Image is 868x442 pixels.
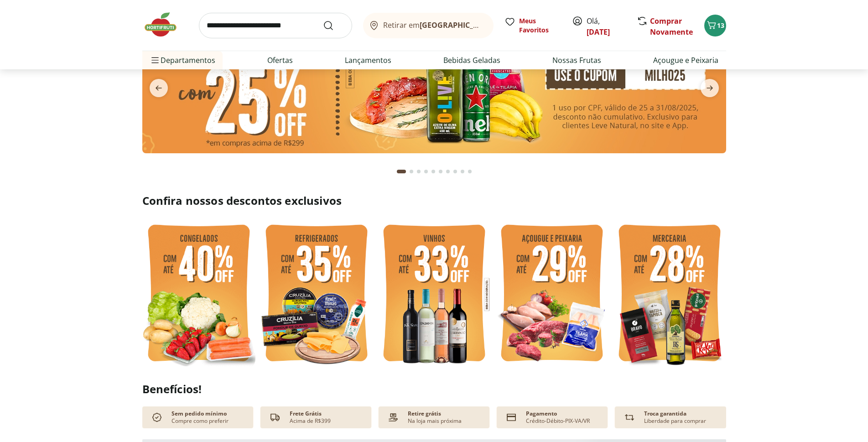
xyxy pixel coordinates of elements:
p: Na loja mais próxima [408,417,462,425]
p: Sem pedido mínimo [172,410,227,417]
button: Go to page 5 from fs-carousel [430,161,437,182]
p: Compre como preferir [172,417,229,425]
a: Comprar Novamente [650,16,693,37]
p: Frete Grátis [290,410,322,417]
img: check [150,410,164,425]
button: Go to page 9 from fs-carousel [459,161,466,182]
img: refrigerados [260,219,373,370]
button: Go to page 6 from fs-carousel [437,161,444,182]
span: 13 [717,21,724,30]
p: Troca garantida [644,410,686,417]
a: Açougue e Peixaria [653,55,718,66]
button: previous [142,79,175,97]
img: vinho [378,219,491,370]
img: payment [386,410,400,425]
input: search [199,13,352,38]
a: Nossas Frutas [552,55,601,66]
a: Lançamentos [345,55,391,66]
button: Go to page 4 from fs-carousel [422,161,430,182]
button: Carrinho [704,15,726,36]
p: Acima de R$399 [290,417,331,425]
span: Meus Favoritos [519,16,561,35]
span: Retirar em [383,21,484,29]
a: Ofertas [267,55,293,66]
p: Retire grátis [408,410,441,417]
button: Menu [150,49,161,71]
p: Pagamento [526,410,557,417]
button: Go to page 3 from fs-carousel [415,161,422,182]
img: mercearia [613,219,726,370]
button: Submit Search [323,20,345,31]
button: Current page from fs-carousel [395,161,408,182]
a: Bebidas Geladas [443,55,500,66]
img: Devolução [622,410,637,425]
button: Go to page 8 from fs-carousel [452,161,459,182]
span: Departamentos [150,49,215,71]
img: açougue [495,219,608,370]
button: Go to page 2 from fs-carousel [408,161,415,182]
button: Go to page 10 from fs-carousel [466,161,473,182]
a: [DATE] [587,27,610,37]
h2: Confira nossos descontos exclusivos [142,193,726,208]
img: cupom [142,12,726,153]
b: [GEOGRAPHIC_DATA]/[GEOGRAPHIC_DATA] [420,20,573,30]
button: Retirar em[GEOGRAPHIC_DATA]/[GEOGRAPHIC_DATA] [363,13,494,38]
button: next [693,79,726,97]
p: Crédito-Débito-PIX-VA/VR [526,417,590,425]
h2: Benefícios! [142,383,726,395]
button: Go to page 7 from fs-carousel [444,161,452,182]
img: card [504,410,519,425]
img: Hortifruti [142,11,188,38]
img: feira [142,219,255,370]
span: Olá, [587,16,627,37]
p: Liberdade para comprar [644,417,706,425]
a: Meus Favoritos [504,16,561,35]
img: truck [268,410,282,425]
